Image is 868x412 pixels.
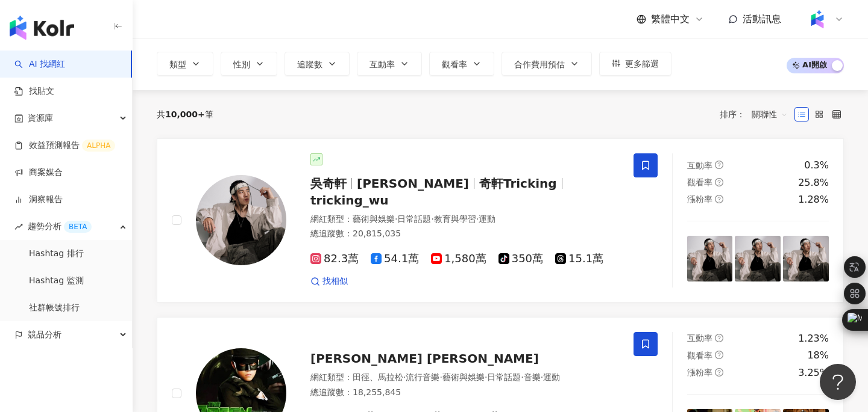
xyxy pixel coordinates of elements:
[514,60,565,69] span: 合作費用預估
[687,236,733,281] img: post-image
[687,177,712,187] span: 觀看率
[310,275,348,287] a: 找相似
[14,167,63,179] a: 商案媒合
[169,60,186,69] span: 類型
[196,175,286,265] img: KOL Avatar
[357,52,422,76] button: 互動率
[157,138,844,303] a: KOL Avatar吳奇軒[PERSON_NAME]奇軒Trickingtricking_wu網紅類型：藝術與娛樂·日常話題·教育與學習·運動總追蹤數：20,815,03582.3萬54.1萬1...
[439,372,442,382] span: ·
[476,214,479,224] span: ·
[521,372,523,382] span: ·
[783,236,829,281] img: post-image
[310,228,619,240] div: 總追蹤數 ： 20,815,035
[322,275,348,287] span: 找相似
[651,13,690,26] span: 繁體中文
[555,253,603,265] span: 15.1萬
[442,372,485,382] span: 藝術與娛樂
[715,334,723,342] span: question-circle
[524,372,541,382] span: 音樂
[431,214,433,224] span: ·
[357,176,469,191] span: [PERSON_NAME]
[14,223,23,231] span: rise
[310,351,539,366] span: [PERSON_NAME] [PERSON_NAME]
[310,193,389,208] span: tricking_wu
[370,60,395,69] span: 互動率
[599,52,671,76] button: 更多篩選
[429,52,494,76] button: 觀看率
[14,58,65,70] a: searchAI 找網紅
[14,85,54,97] a: 找貼文
[715,161,723,169] span: question-circle
[498,253,543,265] span: 350萬
[715,351,723,359] span: question-circle
[541,372,543,382] span: ·
[297,60,322,69] span: 追蹤數
[798,366,829,380] div: 3.25%
[28,321,61,348] span: 競品分析
[720,105,794,124] div: 排序：
[487,372,521,382] span: 日常話題
[353,214,395,224] span: 藝術與娛樂
[310,176,347,191] span: 吳奇軒
[687,333,712,343] span: 互動率
[14,140,115,152] a: 效益預測報告ALPHA
[14,194,63,206] a: 洞察報告
[543,372,560,382] span: 運動
[715,368,723,377] span: question-circle
[157,109,213,119] div: 共 筆
[29,248,84,260] a: Hashtag 排行
[798,332,829,345] div: 1.23%
[221,52,277,76] button: 性別
[29,302,80,314] a: 社群帳號排行
[397,214,431,224] span: 日常話題
[431,253,486,265] span: 1,580萬
[28,213,92,240] span: 趨勢分析
[715,178,723,186] span: question-circle
[687,351,712,360] span: 觀看率
[687,194,712,204] span: 漲粉率
[820,364,856,400] iframe: Help Scout Beacon - Open
[479,176,557,191] span: 奇軒Tricking
[798,193,829,206] div: 1.28%
[625,59,659,69] span: 更多篩選
[403,372,406,382] span: ·
[310,253,359,265] span: 82.3萬
[485,372,487,382] span: ·
[165,109,205,119] span: 10,000+
[687,367,712,377] span: 漲粉率
[804,159,829,172] div: 0.3%
[28,105,53,132] span: 資源庫
[310,372,619,384] div: 網紅類型 ：
[798,176,829,189] div: 25.8%
[10,16,74,40] img: logo
[687,161,712,170] span: 互動率
[371,253,419,265] span: 54.1萬
[310,387,619,399] div: 總追蹤數 ： 18,255,845
[406,372,439,382] span: 流行音樂
[64,221,92,233] div: BETA
[735,236,781,281] img: post-image
[807,349,829,362] div: 18%
[285,52,350,76] button: 追蹤數
[157,52,213,76] button: 類型
[29,275,84,287] a: Hashtag 監測
[806,8,829,31] img: Kolr%20app%20icon%20%281%29.png
[395,214,397,224] span: ·
[715,195,723,203] span: question-circle
[743,13,781,25] span: 活動訊息
[310,214,619,226] div: 網紅類型 ：
[442,60,467,69] span: 觀看率
[502,52,592,76] button: 合作費用預估
[353,372,403,382] span: 田徑、馬拉松
[434,214,476,224] span: 教育與學習
[479,214,495,224] span: 運動
[752,105,788,124] span: 關聯性
[233,60,250,69] span: 性別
